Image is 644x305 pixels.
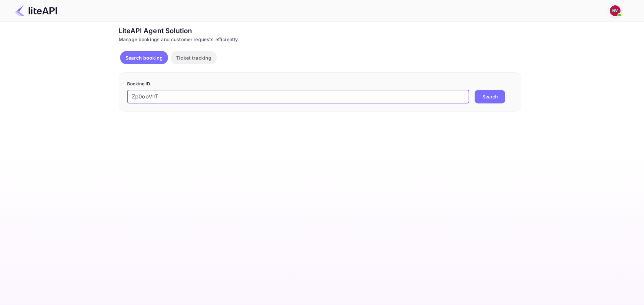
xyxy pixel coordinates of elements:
p: Search booking [125,54,163,61]
img: LiteAPI Logo [15,5,57,16]
div: Manage bookings and customer requests efficiently. [119,36,521,43]
button: Search [475,90,505,103]
p: Booking ID [127,81,513,87]
div: LiteAPI Agent Solution [119,26,521,36]
p: Ticket tracking [176,54,211,61]
img: Nicholas Valbusa [610,5,621,16]
input: Enter Booking ID (e.g., 63782194) [127,90,469,103]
